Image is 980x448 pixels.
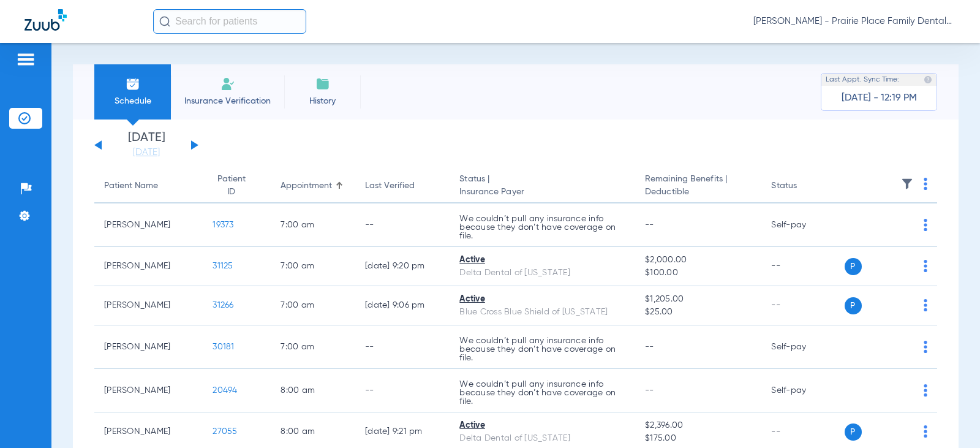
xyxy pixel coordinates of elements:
div: Last Verified [365,180,440,192]
td: 7:00 AM [271,286,355,325]
img: Schedule [126,77,140,91]
td: -- [355,325,450,369]
td: -- [355,369,450,412]
span: $175.00 [645,432,752,445]
img: group-dot-blue.svg [924,178,927,190]
td: 7:00 AM [271,247,355,286]
div: Delta Dental of [US_STATE] [459,267,625,279]
td: [PERSON_NAME] [94,203,203,247]
th: Status [761,169,844,203]
span: [PERSON_NAME] - Prairie Place Family Dental [753,15,956,28]
div: Patient ID [213,173,261,199]
span: History [293,95,352,107]
th: Remaining Benefits | [635,169,761,203]
p: We couldn’t pull any insurance info because they don’t have coverage on file. [459,380,625,406]
img: group-dot-blue.svg [924,341,927,353]
span: $2,000.00 [645,254,752,267]
span: 19373 [213,221,233,229]
span: 27055 [213,427,237,436]
li: [DATE] [110,132,183,159]
span: -- [645,386,654,395]
span: $100.00 [645,267,752,279]
img: group-dot-blue.svg [924,384,927,397]
td: [PERSON_NAME] [94,325,203,369]
td: 7:00 AM [271,203,355,247]
img: last sync help info [924,75,932,84]
div: Appointment [281,180,345,192]
span: Insurance Verification [180,95,275,107]
img: hamburger-icon [16,52,36,67]
div: Blue Cross Blue Shield of [US_STATE] [459,306,625,319]
div: Appointment [281,180,332,192]
td: Self-pay [761,325,844,369]
img: Manual Insurance Verification [221,77,235,91]
span: P [845,297,862,314]
input: Search for patients [153,9,306,34]
td: [PERSON_NAME] [94,247,203,286]
p: We couldn’t pull any insurance info because they don’t have coverage on file. [459,336,625,362]
span: $2,396.00 [645,419,752,432]
span: -- [645,221,654,229]
td: 7:00 AM [271,325,355,369]
span: [DATE] - 12:19 PM [842,92,917,104]
td: Self-pay [761,203,844,247]
img: group-dot-blue.svg [924,260,927,272]
td: [PERSON_NAME] [94,369,203,412]
td: [PERSON_NAME] [94,286,203,325]
div: Patient Name [104,180,193,192]
td: Self-pay [761,369,844,412]
div: Patient ID [213,173,250,199]
div: Delta Dental of [US_STATE] [459,432,625,445]
img: group-dot-blue.svg [924,425,927,438]
div: Active [459,293,625,306]
td: 8:00 AM [271,369,355,412]
span: 31125 [213,262,233,270]
span: P [845,423,862,441]
td: -- [761,247,844,286]
span: Insurance Payer [459,186,625,199]
td: -- [355,203,450,247]
div: Active [459,254,625,267]
div: Patient Name [104,180,158,192]
img: group-dot-blue.svg [924,299,927,311]
td: [DATE] 9:06 PM [355,286,450,325]
span: Last Appt. Sync Time: [826,74,899,86]
div: Last Verified [365,180,415,192]
span: $1,205.00 [645,293,752,306]
span: Schedule [104,95,162,107]
span: -- [645,343,654,351]
td: -- [761,286,844,325]
span: 20494 [213,386,237,395]
th: Status | [450,169,635,203]
img: History [315,77,330,91]
img: group-dot-blue.svg [924,219,927,231]
a: [DATE] [110,146,183,159]
span: 31266 [213,301,233,309]
p: We couldn’t pull any insurance info because they don’t have coverage on file. [459,215,625,240]
img: Search Icon [159,16,170,27]
span: $25.00 [645,306,752,319]
div: Active [459,419,625,432]
span: 30181 [213,343,234,351]
span: P [845,258,862,275]
img: Zuub Logo [24,9,67,31]
span: Deductible [645,186,752,199]
td: [DATE] 9:20 PM [355,247,450,286]
img: filter.svg [901,178,913,190]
